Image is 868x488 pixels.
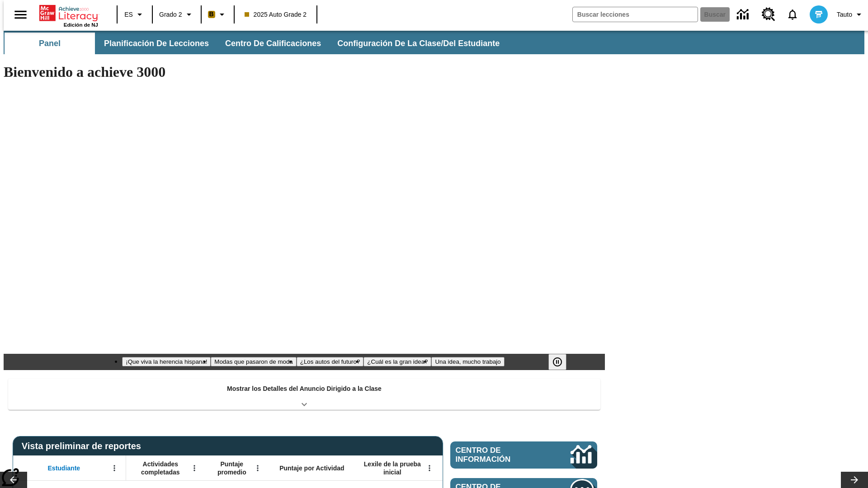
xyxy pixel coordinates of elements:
[330,33,507,54] button: Configuración de la clase/del estudiante
[159,10,182,19] span: Grado 2
[131,460,190,476] span: Actividades completadas
[48,464,80,472] span: Estudiante
[39,3,98,28] div: Portada
[833,6,868,23] button: Perfil/Configuración
[211,357,296,366] button: Diapositiva 2 Modas que pasaron de moda
[450,441,597,469] a: Centro de información
[279,464,344,472] span: Puntaje por Actividad
[756,2,781,27] a: Centro de recursos, Se abrirá en una pestaña nueva.
[227,384,382,394] p: Mostrar los Detalles del Anuncio Dirigido a la Clase
[8,379,600,410] div: Mostrar los Detalles del Anuncio Dirigido a la Clase
[156,6,198,23] button: Grado: Grado 2, Elige un grado
[5,33,95,54] button: Panel
[431,357,504,366] button: Diapositiva 5 Una idea, mucho trabajo
[22,441,146,451] span: Vista preliminar de reportes
[204,6,231,23] button: Boost El color de la clase es anaranjado claro. Cambiar el color de la clase.
[456,446,540,464] span: Centro de información
[841,472,868,488] button: Carrusel de lecciones, seguir
[7,1,34,28] button: Abrir el menú lateral
[548,354,566,370] button: Pausar
[804,3,833,26] button: Escoja un nuevo avatar
[124,10,133,19] span: ES
[781,3,804,26] a: Notificaciones
[97,33,216,54] button: Planificación de lecciones
[122,357,211,366] button: Diapositiva 1 ¡Que viva la herencia hispana!
[423,461,436,475] button: Abrir menú
[218,33,328,54] button: Centro de calificaciones
[64,22,98,28] span: Edición de NJ
[210,460,254,476] span: Puntaje promedio
[251,461,264,475] button: Abrir menú
[731,2,756,27] a: Centro de información
[120,6,149,23] button: Lenguaje: ES, Selecciona un idioma
[188,461,201,475] button: Abrir menú
[39,4,98,22] a: Portada
[363,357,431,366] button: Diapositiva 4 ¿Cuál es la gran idea?
[359,460,425,476] span: Lexile de la prueba inicial
[548,354,576,370] div: Pausar
[4,64,605,80] h1: Bienvenido a achieve 3000
[573,7,698,22] input: Buscar campo
[837,10,852,19] span: Tauto
[4,33,508,54] div: Subbarra de navegación
[108,461,121,475] button: Abrir menú
[209,9,214,20] span: B
[810,5,828,23] img: avatar image
[4,31,864,54] div: Subbarra de navegación
[297,357,364,366] button: Diapositiva 3 ¿Los autos del futuro?
[245,10,307,19] span: 2025 Auto Grade 2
